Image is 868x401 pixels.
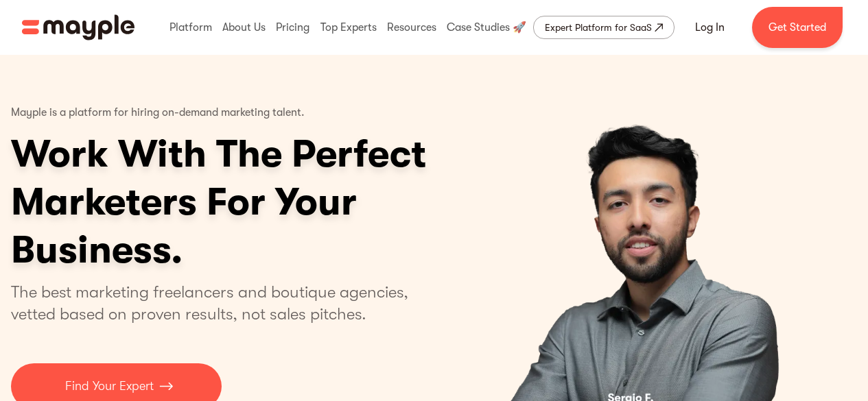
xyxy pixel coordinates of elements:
[384,5,440,49] div: Resources
[22,14,134,40] img: Mayple logo
[166,5,215,49] div: Platform
[65,377,154,396] p: Find Your Expert
[545,19,652,36] div: Expert Platform for SaaS
[752,7,843,48] a: Get Started
[11,130,532,274] h1: Work With The Perfect Marketers For Your Business.
[679,11,741,44] a: Log In
[533,16,675,39] a: Expert Platform for SaaS
[317,5,380,49] div: Top Experts
[22,14,134,40] a: home
[11,281,425,325] p: The best marketing freelancers and boutique agencies, vetted based on proven results, not sales p...
[11,96,305,130] p: Mayple is a platform for hiring on-demand marketing talent.
[219,5,269,49] div: About Us
[272,5,313,49] div: Pricing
